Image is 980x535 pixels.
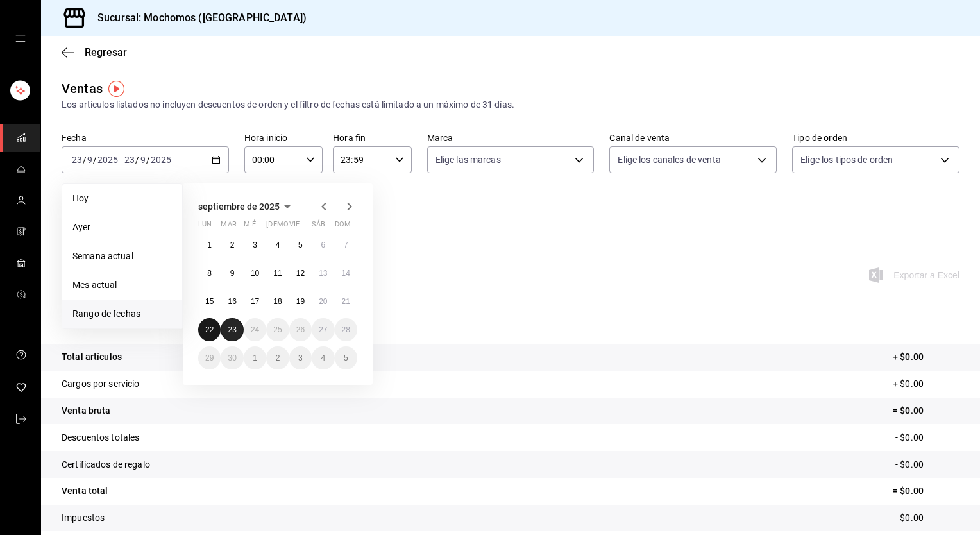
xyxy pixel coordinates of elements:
[895,431,959,445] p: - $0.00
[312,318,334,341] button: 27 de septiembre de 2025
[253,353,257,362] abbr: 1 de octubre de 2025
[146,155,150,165] span: /
[427,133,595,142] label: Marca
[251,297,259,306] abbr: 17 de septiembre de 2025
[333,133,411,142] label: Hora fin
[273,297,282,306] abbr: 18 de septiembre de 2025
[62,484,108,498] p: Venta total
[135,155,139,165] span: /
[83,155,87,165] span: /
[198,199,295,214] button: septiembre de 2025
[276,241,280,250] abbr: 4 de septiembre de 2025
[62,79,103,98] div: Ventas
[221,318,243,341] button: 23 de septiembre de 2025
[244,262,266,285] button: 10 de septiembre de 2025
[72,192,172,205] span: Hoy
[198,318,221,341] button: 22 de septiembre de 2025
[266,220,342,234] abbr: jueves
[244,290,266,313] button: 17 de septiembre de 2025
[244,318,266,341] button: 24 de septiembre de 2025
[335,346,357,369] button: 5 de octubre de 2025
[276,353,280,362] abbr: 2 de octubre de 2025
[221,290,243,313] button: 16 de septiembre de 2025
[266,346,289,369] button: 2 de octubre de 2025
[93,155,97,165] span: /
[344,353,348,362] abbr: 5 de octubre de 2025
[266,234,289,257] button: 4 de septiembre de 2025
[221,262,243,285] button: 9 de septiembre de 2025
[296,325,305,334] abbr: 26 de septiembre de 2025
[72,278,172,292] span: Mes actual
[335,290,357,313] button: 21 de septiembre de 2025
[609,133,777,142] label: Canal de venta
[62,46,127,58] button: Regresar
[266,262,289,285] button: 11 de septiembre de 2025
[87,10,307,26] h3: Sucursal: Mochomos ([GEOGRAPHIC_DATA])
[207,241,212,250] abbr: 1 de septiembre de 2025
[62,458,150,471] p: Certificados de regalo
[85,46,127,58] span: Regresar
[228,353,236,362] abbr: 30 de septiembre de 2025
[198,346,221,369] button: 29 de septiembre de 2025
[893,404,959,418] p: = $0.00
[221,220,236,234] abbr: martes
[140,155,146,165] input: --
[198,234,221,257] button: 1 de septiembre de 2025
[296,269,305,278] abbr: 12 de septiembre de 2025
[62,511,105,525] p: Impuestos
[312,346,334,369] button: 4 de octubre de 2025
[335,220,351,234] abbr: domingo
[312,234,334,257] button: 6 de septiembre de 2025
[221,346,243,369] button: 30 de septiembre de 2025
[62,133,229,142] label: Fecha
[244,346,266,369] button: 1 de octubre de 2025
[319,269,327,278] abbr: 13 de septiembre de 2025
[205,297,214,306] abbr: 15 de septiembre de 2025
[253,241,257,250] abbr: 3 de septiembre de 2025
[228,325,236,334] abbr: 23 de septiembre de 2025
[289,346,312,369] button: 3 de octubre de 2025
[289,262,312,285] button: 12 de septiembre de 2025
[289,318,312,341] button: 26 de septiembre de 2025
[87,155,93,165] input: --
[335,234,357,257] button: 7 de septiembre de 2025
[289,234,312,257] button: 5 de septiembre de 2025
[289,220,300,234] abbr: viernes
[342,297,350,306] abbr: 21 de septiembre de 2025
[266,290,289,313] button: 18 de septiembre de 2025
[62,313,959,328] p: Resumen
[120,155,122,165] span: -
[198,220,212,234] abbr: lunes
[244,234,266,257] button: 3 de septiembre de 2025
[71,155,83,165] input: --
[895,511,959,525] p: - $0.00
[207,269,212,278] abbr: 8 de septiembre de 2025
[198,201,280,212] span: septiembre de 2025
[893,377,959,391] p: + $0.00
[312,220,325,234] abbr: sábado
[321,241,325,250] abbr: 6 de septiembre de 2025
[335,262,357,285] button: 14 de septiembre de 2025
[221,234,243,257] button: 2 de septiembre de 2025
[97,155,119,165] input: ----
[289,290,312,313] button: 19 de septiembre de 2025
[150,155,172,165] input: ----
[342,325,350,334] abbr: 28 de septiembre de 2025
[792,133,959,142] label: Tipo de orden
[800,153,893,166] span: Elige los tipos de orden
[273,325,282,334] abbr: 25 de septiembre de 2025
[205,325,214,334] abbr: 22 de septiembre de 2025
[298,241,303,250] abbr: 5 de septiembre de 2025
[72,221,172,234] span: Ayer
[230,269,235,278] abbr: 9 de septiembre de 2025
[893,484,959,498] p: = $0.00
[228,297,236,306] abbr: 16 de septiembre de 2025
[435,153,501,166] span: Elige las marcas
[198,262,221,285] button: 8 de septiembre de 2025
[108,81,124,97] img: Tooltip marker
[198,290,221,313] button: 15 de septiembre de 2025
[273,269,282,278] abbr: 11 de septiembre de 2025
[342,269,350,278] abbr: 14 de septiembre de 2025
[893,350,959,364] p: + $0.00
